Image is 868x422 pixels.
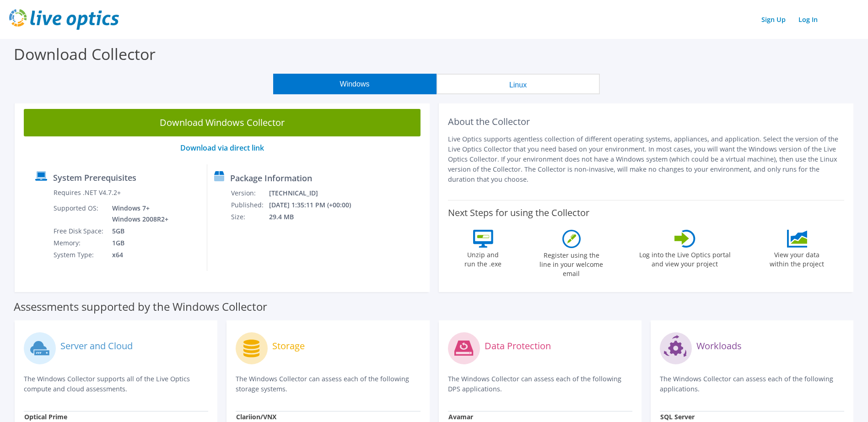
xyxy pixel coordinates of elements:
p: The Windows Collector supports all of the Live Optics compute and cloud assessments. [24,374,208,394]
a: Log In [794,13,822,26]
p: Live Optics supports agentless collection of different operating systems, appliances, and applica... [448,134,845,184]
strong: Optical Prime [24,412,67,421]
td: 29.4 MB [269,211,363,223]
button: Windows [273,74,437,94]
td: Memory: [53,237,105,249]
td: [TECHNICAL_ID] [269,187,363,199]
img: live_optics_svg.svg [9,9,119,30]
label: Storage [272,341,305,351]
label: Requires .NET V4.7.2+ [54,188,121,197]
h2: About the Collector [448,116,845,127]
strong: SQL Server [660,412,695,421]
label: Server and Cloud [60,341,133,351]
label: Assessments supported by the Windows Collector [14,302,267,311]
label: Package Information [230,173,312,183]
strong: Avamar [448,412,473,421]
td: 5GB [105,225,170,237]
label: Next Steps for using the Collector [448,207,589,218]
label: Data Protection [485,341,551,351]
td: Free Disk Space: [53,225,105,237]
td: 1GB [105,237,170,249]
td: Windows 7+ Windows 2008R2+ [105,202,170,225]
label: Unzip and run the .exe [462,248,504,269]
td: x64 [105,249,170,261]
td: Supported OS: [53,202,105,225]
label: Register using the line in your welcome email [537,248,606,278]
a: Download via direct link [180,143,264,153]
p: The Windows Collector can assess each of the following storage systems. [236,374,420,394]
p: The Windows Collector can assess each of the following applications. [660,374,844,394]
label: System Prerequisites [53,173,136,182]
td: Version: [231,187,269,199]
button: Linux [437,74,600,94]
label: Workloads [696,341,742,351]
label: Log into the Live Optics portal and view your project [639,248,731,269]
a: Sign Up [757,13,790,26]
td: [DATE] 1:35:11 PM (+00:00) [269,199,363,211]
a: Download Windows Collector [24,109,421,136]
label: Download Collector [14,43,156,65]
p: The Windows Collector can assess each of the following DPS applications. [448,374,632,394]
strong: Clariion/VNX [236,412,276,421]
td: Size: [231,211,269,223]
td: Published: [231,199,269,211]
td: System Type: [53,249,105,261]
label: View your data within the project [764,248,830,269]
